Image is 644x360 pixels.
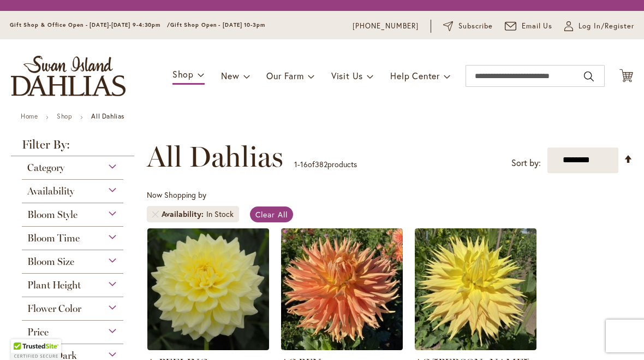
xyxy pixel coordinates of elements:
span: Help Center [390,70,440,81]
a: AC BEN [281,342,403,352]
img: AC Jeri [415,228,536,350]
span: 382 [315,159,327,169]
span: Email Us [522,21,553,32]
span: Bloom Size [27,256,74,268]
span: Bloom Style [27,209,77,221]
span: 1 [294,159,297,169]
span: Flower Color [27,303,81,315]
div: In Stock [206,209,234,220]
button: Search [584,68,594,85]
a: Remove Availability In Stock [152,211,159,217]
a: Email Us [505,21,553,32]
span: Log In/Register [579,21,634,32]
span: All Dahlias [147,140,283,173]
span: Subscribe [458,21,493,32]
strong: Filter By: [11,139,134,156]
span: Category [27,162,64,174]
span: Availability [27,185,74,197]
a: AC Jeri [415,342,536,352]
span: Clear All [255,209,288,220]
span: Bloom Time [27,232,80,244]
span: Shop [172,68,194,80]
span: New [221,70,239,81]
iframe: Launch Accessibility Center [8,321,39,352]
span: 16 [300,159,308,169]
img: AC BEN [281,228,403,350]
span: Availability [162,209,206,220]
span: Plant Height [27,279,81,291]
strong: All Dahlias [91,112,124,120]
a: [PHONE_NUMBER] [353,21,419,32]
a: Log In/Register [564,21,634,32]
a: A-Peeling [147,342,269,352]
a: Shop [57,112,72,120]
a: store logo [11,56,126,96]
span: Gift Shop & Office Open - [DATE]-[DATE] 9-4:30pm / [10,21,170,28]
a: Clear All [250,206,293,222]
label: Sort by: [511,153,541,173]
span: Gift Shop Open - [DATE] 10-3pm [170,21,265,28]
img: A-Peeling [147,228,269,350]
span: Our Farm [266,70,303,81]
p: - of products [294,156,357,173]
a: Home [21,112,38,120]
span: Visit Us [331,70,363,81]
span: Now Shopping by [147,190,206,200]
a: Subscribe [443,21,493,32]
